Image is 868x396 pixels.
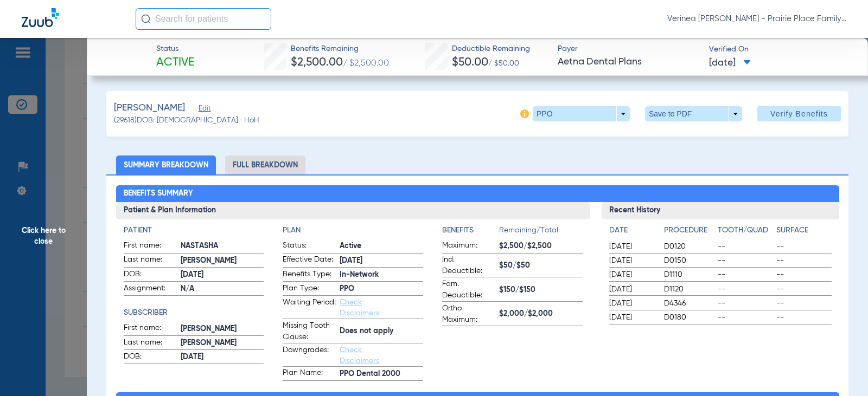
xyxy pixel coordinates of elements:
[664,284,713,295] span: D1120
[291,57,343,68] span: $2,500.00
[709,44,851,55] span: Verified On
[664,255,713,266] span: D0150
[181,352,264,363] span: [DATE]
[225,155,305,174] li: Full Breakdown
[664,225,713,236] h4: Procedure
[340,298,379,317] a: Check Disclaimers
[499,284,583,296] span: $150/$150
[340,346,379,365] a: Check Disclaimers
[499,241,583,252] span: $2,500/$2,500
[718,284,773,295] span: --
[718,225,773,236] h4: Tooth/Quad
[452,57,488,68] span: $50.00
[124,240,177,253] span: First name:
[718,312,773,323] span: --
[181,255,264,267] span: [PERSON_NAME]
[718,269,773,280] span: --
[558,43,699,55] span: Payer
[283,320,336,343] span: Missing Tooth Clause:
[124,269,177,282] span: DOB:
[199,105,208,115] span: Edit
[141,14,151,24] img: Search Icon
[340,241,423,252] span: Active
[340,326,423,337] span: Does not apply
[609,298,655,309] span: [DATE]
[442,303,495,326] span: Ortho Maximum:
[609,241,655,252] span: [DATE]
[156,43,194,55] span: Status
[718,298,773,309] span: --
[776,255,831,266] span: --
[124,351,177,364] span: DOB:
[533,106,630,121] button: PPO
[645,106,742,121] button: Save to PDF
[340,255,423,267] span: [DATE]
[22,8,59,27] img: Zuub Logo
[718,225,773,240] app-breakdown-title: Tooth/Quad
[609,284,655,295] span: [DATE]
[181,283,264,295] span: N/A
[181,241,264,252] span: NASTASHA
[156,55,194,70] span: Active
[718,255,773,266] span: --
[520,109,529,118] img: info-icon
[114,101,185,115] span: [PERSON_NAME]
[499,308,583,320] span: $2,000/$2,000
[609,225,655,236] h4: Date
[124,307,264,319] h4: Subscriber
[181,337,264,349] span: [PERSON_NAME]
[776,298,831,309] span: --
[114,115,259,126] span: (29618) DOB: [DEMOGRAPHIC_DATA] - HoH
[124,254,177,267] span: Last name:
[343,59,389,68] span: / $2,500.00
[283,297,336,319] span: Waiting Period:
[664,312,713,323] span: D0180
[757,106,841,121] button: Verify Benefits
[488,60,519,67] span: / $50.00
[291,43,389,55] span: Benefits Remaining
[770,109,828,118] span: Verify Benefits
[124,322,177,335] span: First name:
[116,155,216,174] li: Summary Breakdown
[776,284,831,295] span: --
[181,269,264,281] span: [DATE]
[499,225,583,240] span: Remaining/Total
[283,254,336,267] span: Effective Date:
[283,345,336,366] span: Downgrades:
[181,323,264,335] span: [PERSON_NAME]
[283,225,423,236] h4: Plan
[283,269,336,282] span: Benefits Type:
[609,312,655,323] span: [DATE]
[609,225,655,240] app-breakdown-title: Date
[718,241,773,252] span: --
[442,225,499,236] h4: Benefits
[340,283,423,295] span: PPO
[776,312,831,323] span: --
[116,185,839,203] h2: Benefits Summary
[340,368,423,380] span: PPO Dental 2000
[124,337,177,350] span: Last name:
[283,240,336,253] span: Status:
[442,240,495,253] span: Maximum:
[124,225,264,236] h4: Patient
[116,202,591,219] h3: Patient & Plan Information
[664,298,713,309] span: D4346
[776,225,831,236] h4: Surface
[136,8,271,30] input: Search for patients
[124,283,177,296] span: Assignment:
[499,260,583,271] span: $50/$50
[664,241,713,252] span: D0120
[442,225,499,240] app-breakdown-title: Benefits
[283,283,336,296] span: Plan Type:
[609,269,655,280] span: [DATE]
[776,241,831,252] span: --
[709,56,751,70] span: [DATE]
[776,225,831,240] app-breakdown-title: Surface
[442,254,495,277] span: Ind. Deductible:
[558,55,699,69] span: Aetna Dental Plans
[442,278,495,301] span: Fam. Deductible:
[776,269,831,280] span: --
